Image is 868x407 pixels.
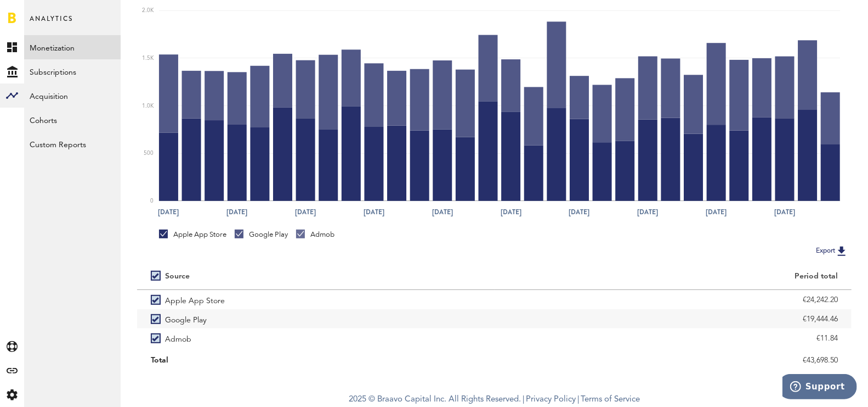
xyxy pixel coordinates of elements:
span: Admob [165,328,191,348]
text: [DATE] [432,208,453,218]
a: Privacy Policy [526,395,576,404]
div: €11.84 [508,330,838,347]
text: [DATE] [775,208,796,218]
span: Analytics [30,12,73,35]
img: Export [835,244,848,258]
text: [DATE] [501,208,521,218]
a: Acquisition [24,83,121,108]
div: Apple App Store [159,230,226,239]
div: Google Play [235,230,288,239]
text: [DATE] [364,208,384,218]
a: Cohorts [24,108,121,132]
text: [DATE] [569,208,590,218]
text: [DATE] [638,208,659,218]
div: Total [151,352,481,369]
div: €19,444.46 [508,311,838,327]
div: €43,698.50 [508,352,838,369]
a: Terms of Service [581,395,640,404]
a: Custom Reports [24,132,121,156]
div: Period total [508,272,838,281]
button: Export [813,244,852,258]
text: 500 [144,151,154,157]
a: Monetization [24,35,121,59]
text: 0 [150,198,154,204]
div: €24,242.20 [508,292,838,308]
div: Admob [296,230,334,239]
span: Google Play [165,309,207,328]
text: [DATE] [226,208,247,218]
text: 1.5K [142,55,154,61]
text: 1.0K [142,103,154,109]
div: Source [165,272,190,281]
span: Apple App Store [165,290,225,309]
text: [DATE] [295,208,316,218]
iframe: Opens a widget where you can find more information [782,374,857,402]
a: Subscriptions [24,59,121,83]
text: [DATE] [158,208,179,218]
text: [DATE] [706,208,727,218]
text: 2.0K [142,8,154,14]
